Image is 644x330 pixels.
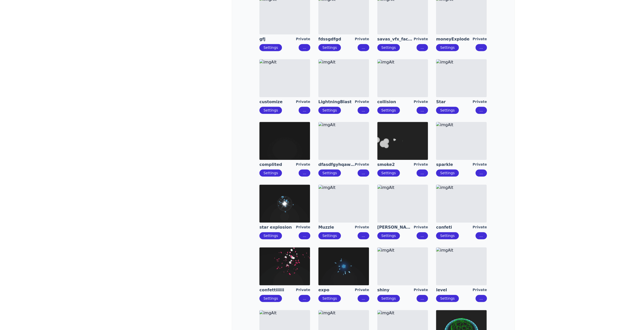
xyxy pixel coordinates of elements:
[318,232,341,239] button: Settings
[263,171,278,175] a: Settings
[436,122,487,160] img: imgAlt
[377,295,400,302] button: Settings
[440,108,454,112] a: Settings
[259,107,282,114] button: Settings
[318,99,355,105] a: LightningBlast
[259,122,310,160] img: imgAlt
[472,287,487,293] div: Private
[440,46,454,50] a: Settings
[358,44,369,51] button: ...
[472,36,487,42] div: Private
[355,287,369,293] div: Private
[472,225,487,230] div: Private
[296,36,310,42] div: Private
[475,44,487,51] button: ...
[296,225,310,230] div: Private
[318,107,341,114] button: Settings
[414,162,428,167] div: Private
[299,107,310,114] button: ...
[475,232,487,239] button: ...
[436,295,459,302] button: Settings
[377,36,414,42] a: savas_vfx_factory
[259,232,282,239] button: Settings
[377,44,400,51] button: Settings
[263,108,278,112] a: Settings
[355,36,369,42] div: Private
[414,287,428,293] div: Private
[322,46,337,50] a: Settings
[318,295,341,302] button: Settings
[322,234,337,238] a: Settings
[436,225,472,230] a: confeti
[358,295,369,302] button: ...
[259,169,282,177] button: Settings
[296,99,310,105] div: Private
[436,59,487,97] img: imgAlt
[414,225,428,230] div: Private
[440,234,454,238] a: Settings
[381,296,396,300] a: Settings
[440,171,454,175] a: Settings
[377,185,428,223] img: imgAlt
[259,99,296,105] a: customize
[475,295,487,302] button: ...
[381,171,396,175] a: Settings
[318,225,355,230] a: Muzzle
[472,162,487,167] div: Private
[475,169,487,177] button: ...
[436,107,459,114] button: Settings
[318,162,355,167] a: dfasdfgyhqawejerjqw
[381,108,396,112] a: Settings
[322,171,337,175] a: Settings
[377,122,428,160] img: imgAlt
[318,122,369,160] img: imgAlt
[377,169,400,177] button: Settings
[377,162,414,167] a: smoke2
[318,247,369,285] img: imgAlt
[436,247,487,285] img: imgAlt
[417,107,428,114] button: ...
[259,295,282,302] button: Settings
[355,99,369,105] div: Private
[417,44,428,51] button: ...
[299,232,310,239] button: ...
[296,287,310,293] div: Private
[436,162,472,167] a: sparkle
[440,296,454,300] a: Settings
[318,59,369,97] img: imgAlt
[436,232,459,239] button: Settings
[358,232,369,239] button: ...
[436,185,487,223] img: imgAlt
[318,169,341,177] button: Settings
[299,169,310,177] button: ...
[355,225,369,230] div: Private
[259,36,296,42] a: gfj
[377,107,400,114] button: Settings
[263,296,278,300] a: Settings
[436,44,459,51] button: Settings
[358,169,369,177] button: ...
[318,36,355,42] a: fdssgdfgd
[377,232,400,239] button: Settings
[259,44,282,51] button: Settings
[263,46,278,50] a: Settings
[322,296,337,300] a: Settings
[414,99,428,105] div: Private
[436,99,472,105] a: Star
[299,295,310,302] button: ...
[259,225,296,230] a: star explosion
[472,99,487,105] div: Private
[417,169,428,177] button: ...
[259,287,296,293] a: confettiiiiii
[259,59,310,97] img: imgAlt
[259,162,296,167] a: complited
[355,162,369,167] div: Private
[381,234,396,238] a: Settings
[263,234,278,238] a: Settings
[259,185,310,223] img: imgAlt
[475,107,487,114] button: ...
[381,46,396,50] a: Settings
[299,44,310,51] button: ...
[414,36,428,42] div: Private
[417,295,428,302] button: ...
